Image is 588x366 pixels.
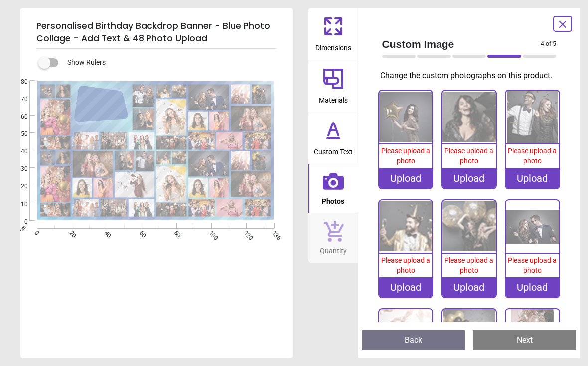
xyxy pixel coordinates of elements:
span: Materials [319,91,348,106]
div: Upload [506,168,559,188]
span: 10 [9,200,28,209]
span: Custom Image [382,37,541,51]
span: 20 [67,229,74,236]
span: 0 [9,218,28,226]
div: Upload [506,277,559,297]
span: Please upload a photo [444,147,493,165]
span: 20 [9,182,28,191]
span: 50 [9,130,28,138]
span: 70 [9,95,28,104]
span: Dimensions [315,38,351,53]
span: Photos [322,192,344,207]
span: 120 [242,229,248,236]
div: Show Rulers [44,57,293,69]
span: 60 [137,229,144,236]
div: Upload [379,168,433,188]
span: 136 [270,229,277,236]
span: Custom Text [314,142,353,157]
span: 40 [9,147,28,156]
h5: Personalised Birthday Backdrop Banner - Blue Photo Collage - Add Text & 48 Photo Upload [36,16,277,49]
span: Please upload a photo [508,147,557,165]
div: Upload [379,277,433,297]
span: cm [18,223,27,232]
span: 40 [102,229,109,236]
div: Upload [442,168,496,188]
span: Please upload a photo [381,256,430,274]
span: Please upload a photo [444,256,493,274]
span: Please upload a photo [381,147,430,165]
span: Quantity [320,242,347,256]
button: Materials [308,60,358,112]
span: 60 [9,113,28,121]
span: 30 [9,165,28,173]
span: 80 [9,78,28,86]
button: Back [362,330,465,350]
p: Change the custom photographs on this product. [380,70,565,81]
span: 100 [207,229,213,236]
button: Next [473,330,576,350]
span: 80 [172,229,178,236]
button: Dimensions [308,8,358,60]
button: Custom Text [308,112,358,164]
span: 4 of 5 [541,40,556,48]
button: Quantity [308,213,358,263]
span: 0 [32,229,39,236]
span: Please upload a photo [508,256,557,274]
div: Upload [442,277,496,297]
button: Photos [308,164,358,213]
